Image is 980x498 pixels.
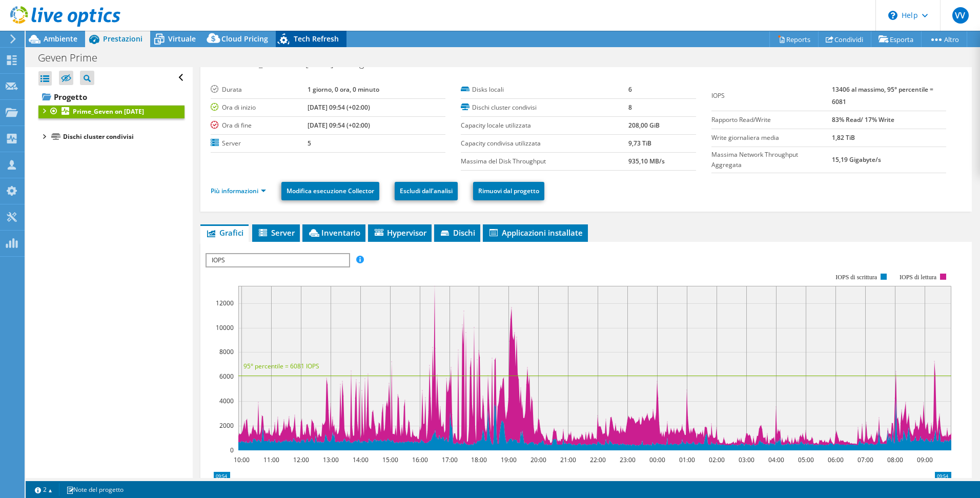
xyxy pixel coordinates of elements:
[857,455,873,464] text: 07:00
[308,139,311,148] b: 5
[708,455,724,464] text: 02:00
[308,121,370,130] b: [DATE] 09:54 (+02:00)
[888,11,897,20] svg: \n
[589,455,605,464] text: 22:00
[206,227,243,238] span: Grafici
[224,58,334,69] span: Prime_Geven on [DATE]
[263,455,279,464] text: 11:00
[461,138,628,149] label: Capacity condivisa utilizzata
[471,455,486,464] text: 18:00
[322,455,338,464] text: 13:00
[257,227,295,238] span: Server
[887,455,903,464] text: 08:00
[832,155,881,164] b: 15,19 Gigabyte/s
[211,186,266,195] a: Più informazioni
[628,157,665,165] b: 935,10 MB/s
[243,362,319,370] text: 95° percentile = 6081 IOPS
[281,182,379,200] a: Modifica esecuzione Collector
[211,85,308,95] label: Durata
[711,150,832,170] label: Massima Network Throughput Aggregata
[461,156,628,167] label: Massima del Disk Throughput
[219,397,234,405] text: 4000
[219,421,234,430] text: 2000
[679,455,695,464] text: 01:00
[38,89,185,105] a: Progetto
[835,274,877,281] text: IOPS di scrittura
[336,57,368,69] span: Dettagli
[33,52,113,64] h1: Geven Prime
[294,34,339,44] span: Tech Refresh
[711,115,832,125] label: Rapporto Read/Write
[382,455,398,464] text: 15:00
[711,91,832,101] label: IOPS
[832,85,933,106] b: 13406 al massimo, 95° percentile = 6081
[211,102,308,113] label: Ora di inizio
[769,31,819,47] a: Reports
[439,227,475,238] span: Dischi
[921,31,967,47] a: Altro
[916,455,932,464] text: 09:00
[798,455,813,464] text: 05:00
[207,254,349,266] span: IOPS
[738,455,754,464] text: 03:00
[63,131,185,143] div: Dischi cluster condivisi
[832,115,894,124] b: 83% Read/ 17% Write
[308,227,360,238] span: Inventario
[59,483,131,496] a: Note del progetto
[216,299,234,307] text: 12000
[412,455,427,464] text: 16:00
[473,182,544,200] a: Rimuovi dal progetto
[103,34,142,44] span: Prestazioni
[233,455,249,464] text: 10:00
[628,85,632,94] b: 6
[395,182,458,200] a: Escludi dall'analisi
[628,103,632,112] b: 8
[871,31,922,47] a: Esporta
[308,85,379,94] b: 1 giorno, 0 ora, 0 minuto
[649,455,665,464] text: 00:00
[832,133,855,142] b: 1,82 TiB
[293,455,309,464] text: 12:00
[461,102,628,113] label: Dischi cluster condivisi
[221,34,268,44] span: Cloud Pricing
[38,105,185,118] a: Prime_Geven on [DATE]
[628,139,651,148] b: 9,73 TiB
[441,455,457,464] text: 17:00
[952,7,969,24] span: VV
[211,120,308,131] label: Ora di fine
[211,138,308,149] label: Server
[44,34,77,44] span: Ambiente
[768,455,784,464] text: 04:00
[500,455,516,464] text: 19:00
[308,103,370,112] b: [DATE] 09:54 (+02:00)
[461,85,628,95] label: Disks locali
[461,120,628,131] label: Capacity locale utilizzata
[216,323,234,332] text: 10000
[530,455,546,464] text: 20:00
[230,446,234,454] text: 0
[560,455,576,464] text: 21:00
[488,227,583,238] span: Applicazioni installate
[818,31,871,47] a: Condividi
[628,121,660,130] b: 208,00 GiB
[711,133,832,143] label: Write giornaliera media
[219,347,234,356] text: 8000
[219,372,234,381] text: 6000
[352,455,368,464] text: 14:00
[168,34,196,44] span: Virtuale
[827,455,843,464] text: 06:00
[619,455,635,464] text: 23:00
[373,227,426,238] span: Hypervisor
[900,274,937,281] text: IOPS di lettura
[28,483,59,496] a: 2
[73,107,144,116] b: Prime_Geven on [DATE]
